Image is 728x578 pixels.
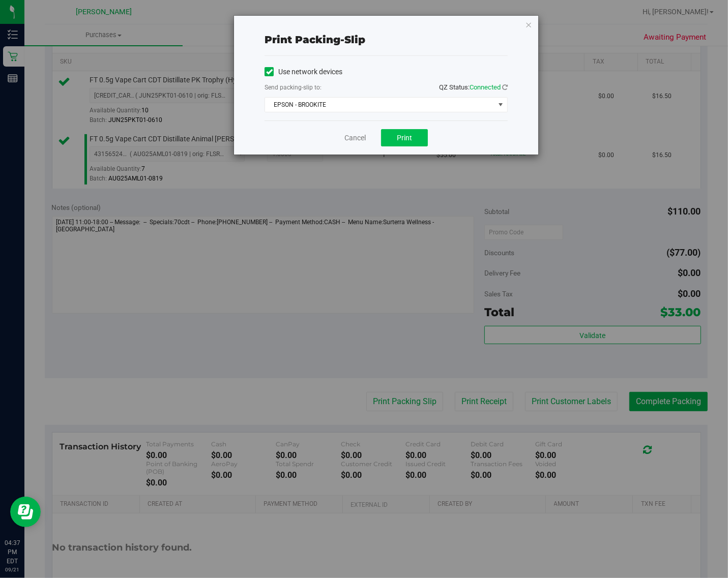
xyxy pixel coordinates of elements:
span: Print packing-slip [265,34,365,46]
span: Connected [470,83,501,91]
iframe: Resource center [10,497,41,527]
label: Use network devices [265,67,342,77]
button: Print [381,129,428,146]
span: EPSON - BROOKITE [265,98,494,112]
span: QZ Status: [439,83,508,91]
span: Print [397,134,412,142]
a: Cancel [344,133,366,143]
label: Send packing-slip to: [265,83,322,92]
span: select [494,98,507,112]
